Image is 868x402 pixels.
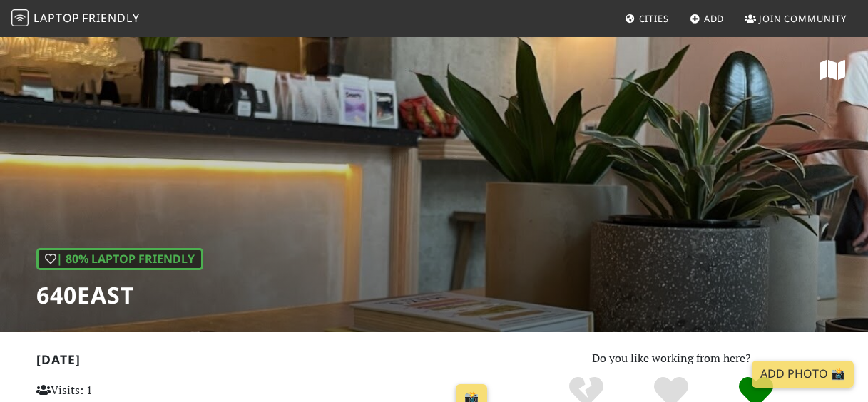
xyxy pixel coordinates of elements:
[639,12,669,25] span: Cities
[11,6,140,31] a: LaptopFriendly LaptopFriendly
[511,349,832,368] p: Do you like working from here?
[36,282,203,309] h1: 640East
[11,9,29,26] img: LaptopFriendly
[619,6,675,31] a: Cities
[36,352,494,373] h2: [DATE]
[684,6,730,31] a: Add
[739,6,852,31] a: Join Community
[759,12,847,25] span: Join Community
[34,10,80,26] span: Laptop
[36,248,203,271] div: | 80% Laptop Friendly
[752,361,854,388] a: Add Photo 📸
[704,12,725,25] span: Add
[82,10,139,26] span: Friendly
